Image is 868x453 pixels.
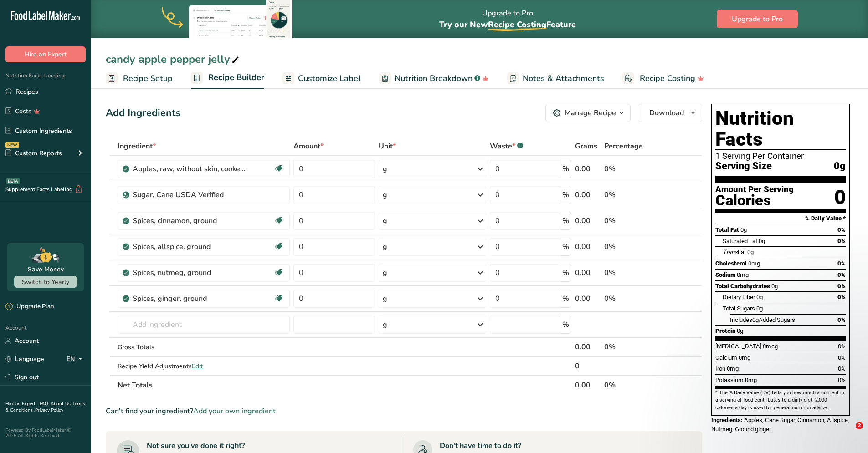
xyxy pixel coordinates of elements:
span: Saturated Fat [723,238,757,244]
span: Add your own ingredient [193,406,276,417]
div: g [383,241,387,252]
a: About Us . [51,401,72,407]
span: Try our New Feature [439,19,576,30]
button: Manage Recipe [545,104,631,122]
div: Spices, ginger, ground [133,293,247,304]
span: 0mg [737,271,749,278]
div: Amount Per Serving [715,185,794,194]
span: Total Carbohydrates [715,283,770,290]
span: Recipe Costing [640,72,695,85]
div: 0.00 [575,293,601,304]
div: g [383,189,387,200]
div: BETA [6,178,20,184]
a: Notes & Attachments [507,68,604,89]
div: 0% [604,189,659,200]
div: 0.00 [575,267,601,278]
a: FAQ . [40,401,51,407]
button: Switch to Yearly [14,276,77,288]
div: 0.00 [575,163,601,174]
div: 0.00 [575,241,601,252]
span: 0mg [748,260,760,267]
a: Recipe Costing [622,68,704,89]
div: g [383,215,387,226]
div: Add Ingredients [106,106,180,121]
div: Sugar, Cane USDA Verified [133,189,247,200]
span: 0g [759,238,765,244]
i: Trans [723,249,738,255]
button: Upgrade to Pro [717,10,798,28]
div: Upgrade to Pro [439,0,576,38]
span: Apples, Cane Sugar, Cinnamon, Allspice, Nutmeg, Ground ginger [711,417,849,433]
a: Hire an Expert . [5,401,38,407]
button: Download [638,104,702,122]
div: Custom Reports [5,148,62,158]
div: Save Money [28,265,64,274]
span: Serving Size [715,161,772,172]
span: 0g [747,249,754,255]
div: g [383,267,387,278]
span: 2 [856,422,863,429]
div: 0% [604,241,659,252]
span: Ingredient [118,141,156,152]
span: Unit [379,141,396,152]
div: 0.00 [575,341,601,352]
div: 1 Serving Per Container [715,152,846,161]
span: 0g [771,283,778,290]
span: Customize Label [298,72,361,85]
a: Nutrition Breakdown [379,68,489,89]
div: g [383,163,387,174]
span: Cholesterol [715,260,747,267]
span: 0% [837,260,846,267]
span: 0g [834,161,846,172]
span: Percentage [604,141,643,152]
div: 0.00 [575,189,601,200]
iframe: Intercom live chat [837,422,859,444]
a: Customize Label [282,68,361,89]
span: Dietary Fiber [723,294,755,300]
span: Recipe Costing [488,19,546,30]
div: 0 [575,361,601,372]
span: Recipe Builder [208,71,264,84]
div: 0% [604,341,659,352]
a: Terms & Conditions . [5,401,85,413]
span: Edit [192,362,203,371]
input: Add Ingredient [118,316,290,334]
div: Spices, allspice, ground [133,241,247,252]
div: g [383,319,387,330]
span: Amount [293,141,324,152]
div: Apples, raw, without skin, cooked, boiled [133,163,247,174]
a: Privacy Policy [35,407,63,413]
span: Fat [723,249,746,255]
div: candy apple pepper jelly [106,51,241,67]
div: 0 [834,185,846,209]
a: Recipe Builder [191,67,264,89]
span: Nutrition Breakdown [395,72,473,85]
div: g [383,293,387,304]
div: 0% [604,215,659,226]
button: Hire an Expert [5,46,86,62]
th: Net Totals [116,375,573,394]
span: Grams [575,141,597,152]
div: 0% [604,267,659,278]
div: 0% [604,293,659,304]
div: EN [67,354,86,365]
div: Calories [715,194,794,207]
span: Notes & Attachments [523,72,604,85]
span: Recipe Setup [123,72,173,85]
div: Can't find your ingredient? [106,406,702,417]
div: Spices, cinnamon, ground [133,215,247,226]
span: Total Fat [715,226,739,233]
a: Recipe Setup [106,68,173,89]
h1: Nutrition Facts [715,108,846,150]
div: Gross Totals [118,342,290,352]
span: 0g [756,294,763,300]
div: Powered By FoodLabelMaker © 2025 All Rights Reserved [5,428,86,438]
div: Recipe Yield Adjustments [118,361,290,371]
a: Language [5,351,44,367]
span: 0% [837,226,846,233]
span: Sodium [715,271,735,278]
div: Spices, nutmeg, ground [133,267,247,278]
span: 0% [837,238,846,244]
span: Download [649,107,684,118]
section: % Daily Value * [715,213,846,224]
